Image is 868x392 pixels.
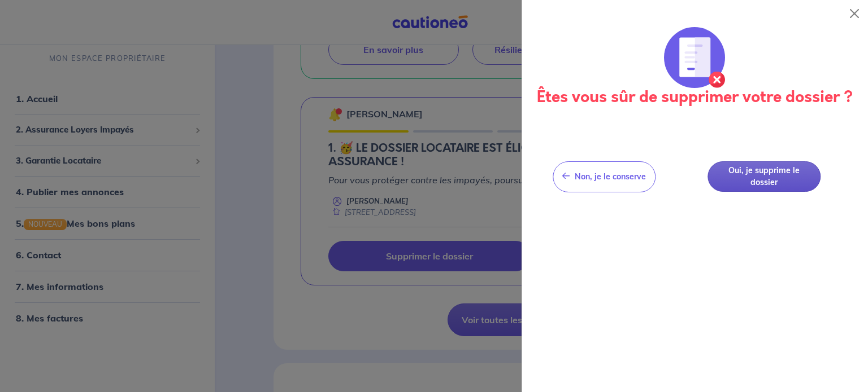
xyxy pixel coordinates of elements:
img: illu_annulation_contrat.svg [664,27,725,88]
button: Close [845,5,863,23]
button: Oui, je supprime le dossier [708,161,821,192]
button: Non, je le conserve [553,161,656,192]
h3: Êtes vous sûr de supprimer votre dossier ? [535,88,854,107]
span: Non, je le conserve [575,171,646,182]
